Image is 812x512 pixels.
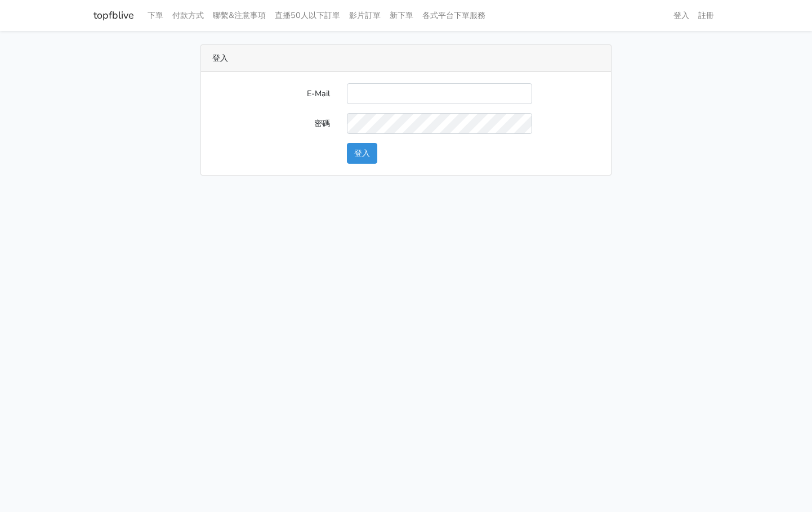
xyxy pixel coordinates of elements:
a: 註冊 [694,5,719,26]
button: 登入 [347,143,377,164]
a: 登入 [669,5,694,26]
div: 登入 [201,45,611,72]
a: topfblive [93,5,134,26]
label: E-Mail [204,83,338,104]
a: 下單 [143,5,168,26]
label: 密碼 [204,113,338,134]
a: 影片訂單 [345,5,385,26]
a: 各式平台下單服務 [418,5,490,26]
a: 新下單 [385,5,418,26]
a: 聯繫&注意事項 [208,5,270,26]
a: 直播50人以下訂單 [270,5,345,26]
a: 付款方式 [168,5,208,26]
